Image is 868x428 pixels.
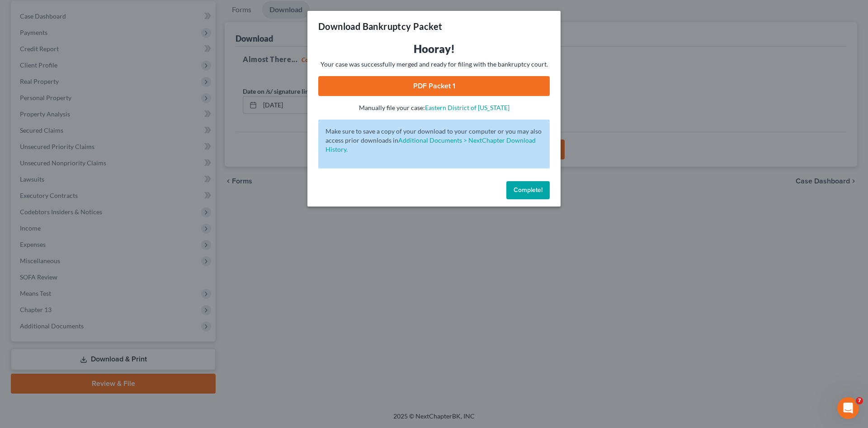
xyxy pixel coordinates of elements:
[425,104,509,111] a: Eastern District of [US_STATE]
[325,127,542,154] p: Make sure to save a copy of your download to your computer or you may also access prior downloads in
[856,397,863,404] span: 7
[318,42,550,56] h3: Hooray!
[325,136,536,153] a: Additional Documents > NextChapter Download History.
[318,76,550,96] a: PDF Packet 1
[514,186,542,194] span: Complete!
[837,397,859,419] iframe: Intercom live chat
[506,181,550,199] button: Complete!
[318,103,550,112] p: Manually file your case:
[318,20,442,33] h3: Download Bankruptcy Packet
[318,60,550,69] p: Your case was successfully merged and ready for filing with the bankruptcy court.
